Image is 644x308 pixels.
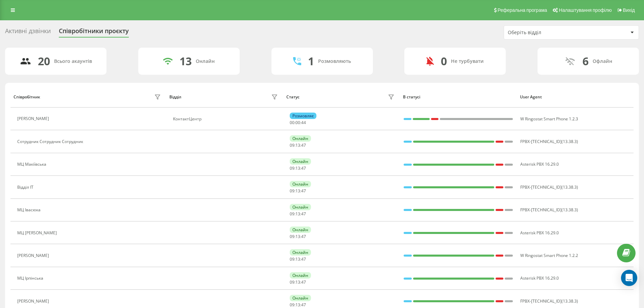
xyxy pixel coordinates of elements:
span: FPBX-[TECHNICAL_ID](13.38.3) [520,207,578,213]
span: 47 [301,302,306,308]
span: Реферальна програма [498,7,547,13]
div: МЦ Макіївська [17,162,48,167]
span: 47 [301,165,306,171]
div: КонтактЦентр [173,117,280,121]
div: : : [290,234,306,239]
span: 13 [295,165,300,171]
div: Відділ [169,95,181,99]
div: : : [290,189,306,193]
div: 6 [582,55,589,68]
div: Онлайн [290,181,311,187]
div: МЦ Івасюка [17,208,42,212]
span: 09 [290,165,294,171]
span: 09 [290,302,294,308]
span: Asterisk PBX 16.29.0 [520,275,559,281]
span: 09 [290,188,294,194]
div: : : [290,120,306,125]
span: 47 [301,211,306,217]
span: FPBX-[TECHNICAL_ID](13.38.3) [520,184,578,190]
div: Онлайн [290,295,311,301]
span: FPBX-[TECHNICAL_ID](13.38.3) [520,139,578,144]
div: Всього акаунтів [54,58,92,64]
div: Відділ ІТ [17,185,35,190]
div: Розмовляють [318,58,351,64]
span: 13 [295,142,300,148]
div: Статус [286,95,300,99]
div: Офлайн [593,58,612,64]
span: Asterisk PBX 16.29.0 [520,230,559,236]
div: Онлайн [290,249,311,256]
div: 13 [180,55,192,68]
div: В статусі [403,95,514,99]
span: W Ringostat Smart Phone 1.2.2 [520,253,578,258]
span: 13 [295,279,300,285]
div: МЦ Ірпінська [17,276,45,281]
div: Open Intercom Messenger [621,270,637,286]
span: 47 [301,188,306,194]
div: [PERSON_NAME] [17,116,51,121]
div: Сотрудник Сотрудник Сотрудник [17,139,85,144]
span: 09 [290,234,294,239]
span: 09 [290,211,294,217]
span: 13 [295,188,300,194]
span: Налаштування профілю [559,7,612,13]
span: 00 [295,120,300,125]
div: 20 [38,55,50,68]
span: Asterisk PBX 16.29.0 [520,161,559,167]
div: Онлайн [290,158,311,165]
div: : : [290,143,306,148]
span: 47 [301,234,306,239]
div: Співробітник [14,95,40,99]
div: 1 [308,55,314,68]
span: 13 [295,234,300,239]
div: Онлайн [290,135,311,142]
span: 09 [290,256,294,262]
div: Не турбувати [451,58,484,64]
div: Розмовляє [290,113,316,119]
span: 13 [295,211,300,217]
div: Онлайн [196,58,215,64]
span: 47 [301,279,306,285]
span: 13 [295,302,300,308]
div: : : [290,166,306,171]
div: : : [290,303,306,307]
div: [PERSON_NAME] [17,299,51,304]
span: 47 [301,142,306,148]
div: : : [290,280,306,285]
span: 44 [301,120,306,125]
div: Оберіть відділ [508,30,589,35]
div: Активні дзвінки [5,27,51,38]
div: User Agent [520,95,630,99]
div: МЦ [PERSON_NAME] [17,231,58,235]
div: 0 [441,55,447,68]
span: 13 [295,256,300,262]
div: Співробітники проєкту [59,27,129,38]
span: 09 [290,279,294,285]
div: : : [290,212,306,216]
span: FPBX-[TECHNICAL_ID](13.38.3) [520,298,578,304]
div: [PERSON_NAME] [17,253,51,258]
div: Онлайн [290,227,311,233]
div: : : [290,257,306,262]
div: Онлайн [290,204,311,210]
span: W Ringostat Smart Phone 1.2.3 [520,116,578,122]
span: 09 [290,142,294,148]
span: 00 [290,120,294,125]
span: 47 [301,256,306,262]
span: Вихід [623,7,635,13]
div: Онлайн [290,272,311,279]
